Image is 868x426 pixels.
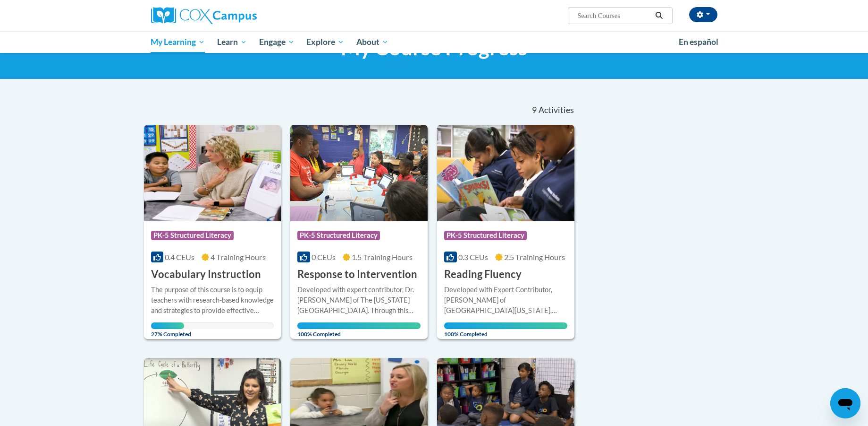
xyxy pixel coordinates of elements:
[211,31,253,53] a: Learn
[259,36,295,48] span: Engage
[253,31,301,53] a: Engage
[151,7,330,24] a: Cox Campus
[137,31,732,53] div: Main menu
[151,285,274,316] div: The purpose of this course is to equip teachers with research-based knowledge and strategies to p...
[151,322,184,329] div: Your progress
[673,32,725,52] a: En español
[151,322,184,338] span: 27% Completed
[444,231,527,240] span: PK-5 Structured Literacy
[679,37,718,47] span: En español
[297,267,417,282] h3: Response to Intervention
[504,252,565,261] span: 2.5 Training Hours
[444,322,567,329] div: Your progress
[437,125,574,221] img: Course Logo
[165,252,194,261] span: 0.4 CEUs
[830,388,860,418] iframe: Button to launch messaging window
[151,7,257,24] img: Cox Campus
[350,31,395,53] a: About
[352,252,413,261] span: 1.5 Training Hours
[297,231,380,240] span: PK-5 Structured Literacy
[458,252,488,261] span: 0.3 CEUs
[297,285,421,316] div: Developed with expert contributor, Dr. [PERSON_NAME] of The [US_STATE][GEOGRAPHIC_DATA]. Through ...
[290,125,428,339] a: Course LogoPK-5 Structured Literacy0 CEUs1.5 Training Hours Response to InterventionDeveloped wit...
[356,36,388,48] span: About
[306,36,344,48] span: Explore
[437,125,574,339] a: Course LogoPK-5 Structured Literacy0.3 CEUs2.5 Training Hours Reading FluencyDeveloped with Exper...
[300,31,350,53] a: Explore
[290,125,428,221] img: Course Logo
[539,105,574,115] span: Activities
[312,252,336,261] span: 0 CEUs
[532,105,537,115] span: 9
[211,252,266,261] span: 4 Training Hours
[652,10,666,21] button: Search
[151,267,261,282] h3: Vocabulary Instruction
[689,7,717,22] button: Account Settings
[297,322,421,329] div: Your progress
[217,36,247,48] span: Learn
[297,322,421,338] span: 100% Completed
[576,10,652,21] input: Search Courses
[145,31,211,53] a: My Learning
[144,125,281,339] a: Course LogoPK-5 Structured Literacy0.4 CEUs4 Training Hours Vocabulary InstructionThe purpose of ...
[444,322,567,338] span: 100% Completed
[444,267,522,282] h3: Reading Fluency
[151,231,234,240] span: PK-5 Structured Literacy
[151,36,205,48] span: My Learning
[144,125,281,221] img: Course Logo
[444,285,567,316] div: Developed with Expert Contributor, [PERSON_NAME] of [GEOGRAPHIC_DATA][US_STATE], [GEOGRAPHIC_DATA...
